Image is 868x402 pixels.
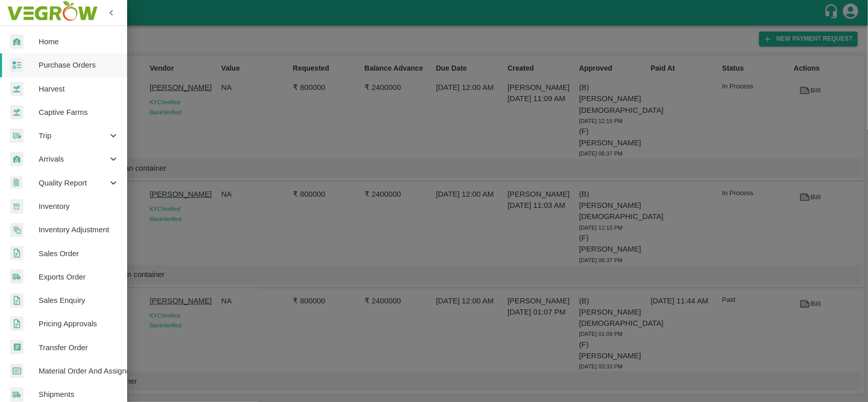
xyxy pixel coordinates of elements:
[39,153,108,165] span: Arrivals
[39,59,119,71] span: Purchase Orders
[39,83,119,95] span: Harvest
[39,201,119,212] span: Inventory
[39,36,119,47] span: Home
[10,176,22,189] img: qualityReport
[10,293,23,308] img: sales
[10,35,23,49] img: whArrival
[10,199,23,214] img: whInventory
[10,387,23,402] img: shipments
[39,389,119,400] span: Shipments
[10,58,23,73] img: reciept
[39,248,119,259] span: Sales Order
[39,130,108,141] span: Trip
[39,271,119,283] span: Exports Order
[10,246,23,261] img: sales
[39,342,119,353] span: Transfer Order
[10,129,23,143] img: delivery
[10,223,23,237] img: inventory
[10,81,23,97] img: harvest
[39,365,119,377] span: Material Order And Assignment
[10,269,23,284] img: shipments
[10,152,23,167] img: whArrival
[39,224,119,235] span: Inventory Adjustment
[10,340,23,355] img: whTransfer
[10,105,23,120] img: harvest
[39,177,108,189] span: Quality Report
[39,107,119,118] span: Captive Farms
[39,295,119,306] span: Sales Enquiry
[39,318,119,329] span: Pricing Approvals
[10,317,23,331] img: sales
[10,364,23,379] img: centralMaterial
